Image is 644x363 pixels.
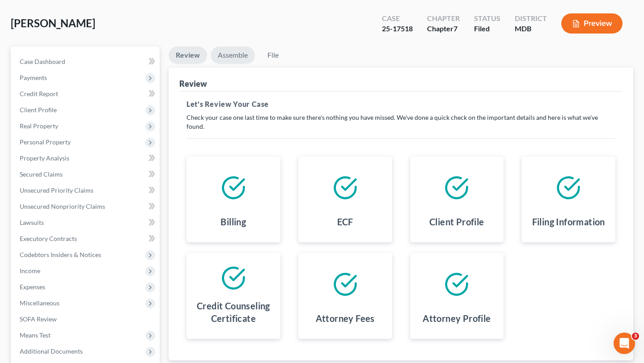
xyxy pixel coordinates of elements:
[515,13,547,24] div: District
[20,74,47,81] span: Payments
[474,24,500,34] div: Filed
[561,13,623,34] button: Preview
[20,186,93,194] span: Unsecured Priority Claims
[11,17,95,30] span: [PERSON_NAME]
[20,235,77,242] span: Executory Contracts
[632,333,639,340] span: 3
[316,312,375,325] h4: Attorney Fees
[427,24,460,34] div: Chapter
[423,312,491,325] h4: Attorney Profile
[20,219,44,226] span: Lawsuits
[515,24,547,34] div: MDB
[337,215,353,228] h4: ECF
[20,203,105,210] span: Unsecured Nonpriority Claims
[20,138,71,146] span: Personal Property
[13,166,160,182] a: Secured Claims
[186,99,615,110] h5: Let's Review Your Case
[382,13,413,24] div: Case
[20,170,63,178] span: Secured Claims
[220,215,246,228] h4: Billing
[20,122,58,130] span: Real Property
[20,58,65,65] span: Case Dashboard
[186,113,615,131] p: Check your case one last time to make sure there's nothing you have missed. We've done a quick ch...
[20,283,45,291] span: Expenses
[382,24,413,34] div: 25-17518
[20,299,59,307] span: Miscellaneous
[20,331,51,339] span: Means Test
[13,150,160,166] a: Property Analysis
[20,106,57,114] span: Client Profile
[614,333,635,354] iframe: Intercom live chat
[20,315,57,323] span: SOFA Review
[194,300,273,325] h4: Credit Counseling Certificate
[179,78,207,89] div: Review
[20,347,83,355] span: Additional Documents
[20,90,58,97] span: Credit Report
[532,215,605,228] h4: Filing Information
[211,46,255,64] a: Assemble
[427,13,460,24] div: Chapter
[20,251,101,258] span: Codebtors Insiders & Notices
[13,54,160,70] a: Case Dashboard
[13,182,160,198] a: Unsecured Priority Claims
[258,46,287,64] a: File
[13,311,160,327] a: SOFA Review
[453,24,458,33] span: 7
[13,215,160,231] a: Lawsuits
[13,86,160,102] a: Credit Report
[20,154,69,162] span: Property Analysis
[13,231,160,247] a: Executory Contracts
[13,198,160,215] a: Unsecured Nonpriority Claims
[169,46,207,64] a: Review
[20,267,40,274] span: Income
[474,13,500,24] div: Status
[429,215,484,228] h4: Client Profile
